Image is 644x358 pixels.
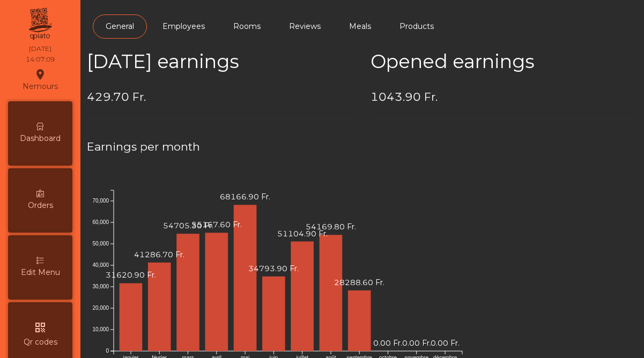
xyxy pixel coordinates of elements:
[276,14,334,39] a: Reviews
[334,278,384,287] text: 28288.60 Fr.
[163,221,213,230] text: 54705.30 Fr.
[150,14,218,39] a: Employees
[24,337,57,348] span: Qr codes
[191,220,242,229] text: 55167.60 Fr.
[92,326,109,332] text: 10,000
[87,139,638,155] h4: Earnings per month
[87,89,354,105] h4: 429.70 Fr.
[92,219,109,225] text: 60,000
[23,66,58,93] div: Nemours
[20,133,61,144] span: Dashboard
[21,267,60,278] span: Edit Menu
[92,305,109,311] text: 20,000
[92,284,109,289] text: 30,000
[26,55,55,64] div: 14:07:09
[277,228,328,238] text: 51104.90 Fr.
[92,241,109,247] text: 50,000
[387,14,447,39] a: Products
[28,200,53,211] span: Orders
[371,89,638,105] h4: 1043.90 Fr.
[27,5,53,43] img: qpiato
[34,68,47,81] i: location_on
[306,222,356,232] text: 54169.80 Fr.
[34,321,47,334] i: qr_code
[373,338,402,348] text: 0.00 Fr.
[220,14,273,39] a: Rooms
[134,250,184,259] text: 41286.70 Fr.
[92,262,109,268] text: 40,000
[29,44,51,54] div: [DATE]
[220,192,270,202] text: 68166.90 Fr.
[93,14,147,39] a: General
[371,50,638,73] h2: Opened earnings
[402,338,431,348] text: 0.00 Fr.
[106,270,156,280] text: 31620.90 Fr.
[92,198,109,204] text: 70,000
[87,50,354,73] h2: [DATE] earnings
[431,338,460,348] text: 0.00 Fr.
[106,348,109,354] text: 0
[248,264,299,273] text: 34793.90 Fr.
[336,14,384,39] a: Meals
